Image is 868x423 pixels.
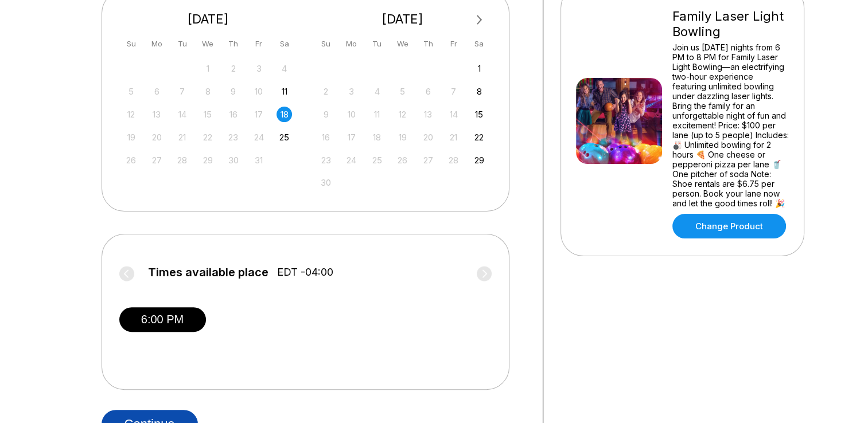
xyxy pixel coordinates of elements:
[277,130,292,145] div: Choose Saturday, October 25th, 2025
[344,36,359,52] div: Mo
[174,84,190,99] div: Not available Tuesday, October 7th, 2025
[672,42,789,208] div: Join us [DATE] nights from 6 PM to 8 PM for Family Laser Light Bowling—an electrifying two-hour e...
[446,130,461,145] div: Not available Friday, November 21st, 2025
[344,107,359,122] div: Not available Monday, November 10th, 2025
[318,175,334,190] div: Not available Sunday, November 30th, 2025
[225,84,241,99] div: Not available Thursday, October 9th, 2025
[149,84,165,99] div: Not available Monday, October 6th, 2025
[200,107,216,122] div: Not available Wednesday, October 15th, 2025
[119,307,206,332] button: 6:00 PM
[472,152,487,168] div: Choose Saturday, November 29th, 2025
[123,107,139,122] div: Not available Sunday, October 12th, 2025
[318,130,334,145] div: Not available Sunday, November 16th, 2025
[277,61,292,76] div: Not available Saturday, October 4th, 2025
[149,152,165,168] div: Not available Monday, October 27th, 2025
[148,266,268,279] span: Times available place
[446,84,461,99] div: Not available Friday, November 7th, 2025
[277,84,292,99] div: Choose Saturday, October 11th, 2025
[472,84,487,99] div: Choose Saturday, November 8th, 2025
[344,152,359,168] div: Not available Monday, November 24th, 2025
[251,61,267,76] div: Not available Friday, October 3rd, 2025
[123,36,139,52] div: Su
[672,214,786,238] a: Change Product
[277,36,292,52] div: Sa
[472,36,487,52] div: Sa
[225,152,241,168] div: Not available Thursday, October 30th, 2025
[318,84,334,99] div: Not available Sunday, November 2nd, 2025
[344,84,359,99] div: Not available Monday, November 3rd, 2025
[395,84,410,99] div: Not available Wednesday, November 5th, 2025
[149,130,165,145] div: Not available Monday, October 20th, 2025
[251,107,267,122] div: Not available Friday, October 17th, 2025
[446,107,461,122] div: Not available Friday, November 14th, 2025
[200,61,216,76] div: Not available Wednesday, October 1st, 2025
[317,60,489,191] div: month 2025-11
[421,152,436,168] div: Not available Thursday, November 27th, 2025
[149,107,165,122] div: Not available Monday, October 13th, 2025
[369,107,385,122] div: Not available Tuesday, November 11th, 2025
[318,36,334,52] div: Su
[576,78,662,164] img: Family Laser Light Bowling
[225,107,241,122] div: Not available Thursday, October 16th, 2025
[395,130,410,145] div: Not available Wednesday, November 19th, 2025
[369,84,385,99] div: Not available Tuesday, November 4th, 2025
[395,107,410,122] div: Not available Wednesday, November 12th, 2025
[251,130,267,145] div: Not available Friday, October 24th, 2025
[344,130,359,145] div: Not available Monday, November 17th, 2025
[421,107,436,122] div: Not available Thursday, November 13th, 2025
[251,36,267,52] div: Fr
[395,36,410,52] div: We
[149,36,165,52] div: Mo
[369,152,385,168] div: Not available Tuesday, November 25th, 2025
[174,107,190,122] div: Not available Tuesday, October 14th, 2025
[123,84,139,99] div: Not available Sunday, October 5th, 2025
[314,11,492,27] div: [DATE]
[472,61,487,76] div: Choose Saturday, November 1st, 2025
[318,152,334,168] div: Not available Sunday, November 23rd, 2025
[200,130,216,145] div: Not available Wednesday, October 22nd, 2025
[225,130,241,145] div: Not available Thursday, October 23rd, 2025
[446,36,461,52] div: Fr
[672,9,789,40] div: Family Laser Light Bowling
[200,36,216,52] div: We
[174,36,190,52] div: Tu
[200,84,216,99] div: Not available Wednesday, October 8th, 2025
[174,130,190,145] div: Not available Tuesday, October 21st, 2025
[277,107,292,122] div: Choose Saturday, October 18th, 2025
[472,107,487,122] div: Choose Saturday, November 15th, 2025
[395,152,410,168] div: Not available Wednesday, November 26th, 2025
[225,36,241,52] div: Th
[123,152,139,168] div: Not available Sunday, October 26th, 2025
[277,266,333,279] span: EDT -04:00
[122,60,294,168] div: month 2025-10
[318,107,334,122] div: Not available Sunday, November 9th, 2025
[174,152,190,168] div: Not available Tuesday, October 28th, 2025
[369,130,385,145] div: Not available Tuesday, November 18th, 2025
[251,84,267,99] div: Not available Friday, October 10th, 2025
[200,152,216,168] div: Not available Wednesday, October 29th, 2025
[421,36,436,52] div: Th
[369,36,385,52] div: Tu
[421,84,436,99] div: Not available Thursday, November 6th, 2025
[119,11,297,27] div: [DATE]
[421,130,436,145] div: Not available Thursday, November 20th, 2025
[446,152,461,168] div: Not available Friday, November 28th, 2025
[251,152,267,168] div: Not available Friday, October 31st, 2025
[225,61,241,76] div: Not available Thursday, October 2nd, 2025
[123,130,139,145] div: Not available Sunday, October 19th, 2025
[470,11,489,29] button: Next Month
[472,130,487,145] div: Choose Saturday, November 22nd, 2025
